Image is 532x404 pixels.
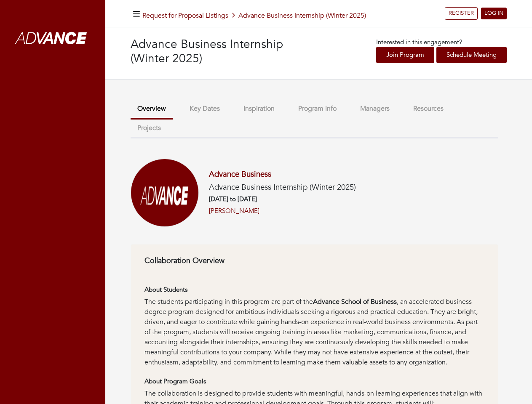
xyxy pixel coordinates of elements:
[291,100,343,118] button: Program Info
[209,169,271,180] a: Advance Business
[131,100,173,120] button: Overview
[144,256,484,266] h6: Collaboration Overview
[144,297,484,367] div: The students participating in this program are part of the , an accelerated business degree progr...
[131,159,199,227] img: Screenshot%202025-01-03%20at%2011.33.57%E2%80%AFAM.png
[142,11,228,20] a: Request for Proposal Listings
[131,119,168,137] button: Projects
[445,7,478,20] a: REGISTER
[209,183,356,192] h5: Advance Business Internship (Winter 2025)
[481,8,507,19] a: LOG IN
[376,37,507,47] p: Interested in this engagement?
[313,297,397,306] strong: Advance School of Business
[183,100,227,118] button: Key Dates
[142,12,366,20] h5: Advance Business Internship (Winter 2025)
[131,37,319,66] h3: Advance Business Internship (Winter 2025)
[376,47,434,63] a: Join Program
[144,286,484,293] h6: About Students
[8,15,97,63] img: whiteAdvanceLogo.png
[209,195,356,203] h6: [DATE] to [DATE]
[353,100,396,118] button: Managers
[144,377,484,385] h6: About Program Goals
[436,47,507,63] a: Schedule Meeting
[237,100,281,118] button: Inspiration
[209,206,259,216] a: [PERSON_NAME]
[406,100,450,118] button: Resources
